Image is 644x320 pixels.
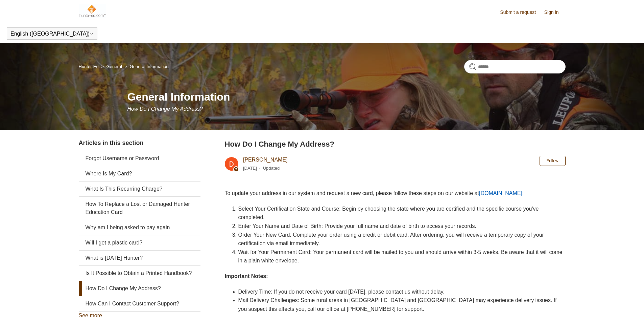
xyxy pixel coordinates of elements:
[238,287,566,296] li: Delivery Time: If you do not receive your card [DATE], please contact us without delay.
[100,64,123,69] li: General
[225,189,566,198] p: To update your address in our system and request a new card, please follow these steps on our web...
[127,89,566,105] h1: General Information
[79,166,200,181] a: Where Is My Card?
[79,220,200,235] a: Why am I being asked to pay again
[238,205,566,222] li: Select Your Certification State and Course: Begin by choosing the state where you are certified a...
[238,231,566,248] li: Order Your New Card: Complete your order using a credit or debit card. After ordering, you will r...
[79,197,200,220] a: How To Replace a Lost or Damaged Hunter Education Card
[130,64,169,69] a: General Information
[106,64,122,69] a: General
[79,235,200,250] a: Will I get a plastic card?
[79,251,200,265] a: What is [DATE] Hunter?
[243,157,288,163] a: [PERSON_NAME]
[243,166,257,171] time: 03/04/2024, 09:52
[79,151,200,166] a: Forgot Username or Password
[127,106,203,112] span: How Do I Change My Address?
[238,248,566,265] li: Wait for Your Permanent Card: Your permanent card will be mailed to you and should arrive within ...
[540,156,566,166] button: Follow Article
[225,273,268,279] strong: Important Notes:
[79,296,200,311] a: How Can I Contact Customer Support?
[79,4,106,18] img: Hunter-Ed Help Center home page
[10,31,94,37] button: English ([GEOGRAPHIC_DATA])
[238,222,566,231] li: Enter Your Name and Date of Birth: Provide your full name and date of birth to access your records.
[79,64,99,69] a: Hunter-Ed
[500,9,543,16] a: Submit a request
[238,296,566,313] li: Mail Delivery Challenges: Some rural areas in [GEOGRAPHIC_DATA] and [GEOGRAPHIC_DATA] may experie...
[464,60,566,73] input: Search
[79,266,200,281] a: Is It Possible to Obtain a Printed Handbook?
[123,64,168,69] li: General Information
[79,182,200,196] a: What Is This Recurring Charge?
[479,190,522,196] a: [DOMAIN_NAME]
[79,140,144,146] span: Articles in this section
[79,313,102,318] a: See more
[263,166,280,171] li: Updated
[79,64,100,69] li: Hunter-Ed
[225,138,566,150] h2: How Do I Change My Address?
[544,9,566,16] a: Sign in
[79,281,200,296] a: How Do I Change My Address?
